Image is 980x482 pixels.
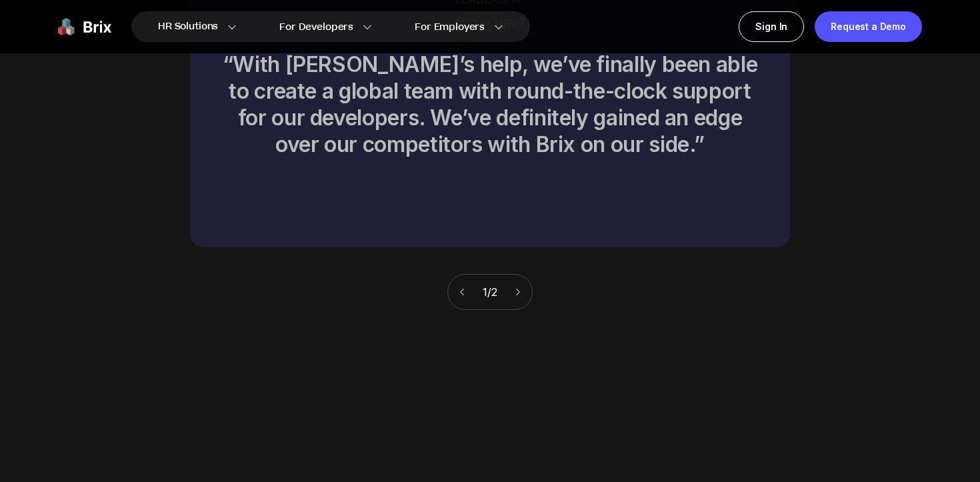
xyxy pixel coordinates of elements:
[447,274,533,310] div: 1 / 2
[739,11,804,42] a: Sign In
[279,20,353,34] span: For Developers
[415,20,485,34] span: For Employers
[815,11,922,42] a: Request a Demo
[222,51,758,158] div: “With [PERSON_NAME]’s help, we’ve finally been able to create a global team with round-the-clock ...
[158,16,218,37] span: HR Solutions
